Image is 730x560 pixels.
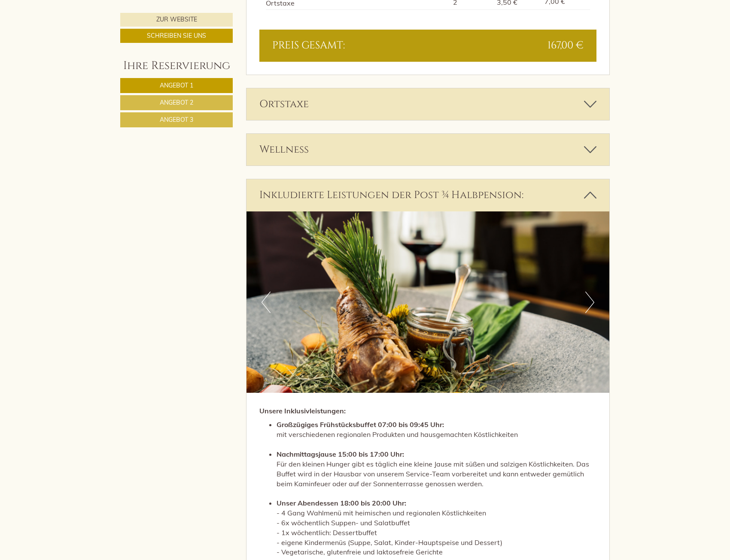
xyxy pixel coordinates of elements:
span: Angebot 3 [160,116,193,123]
strong: Unser Abendessen 18:00 bis 20:00 Uhr: [277,499,406,507]
a: Zur Website [120,13,233,27]
strong: Unsere Inklusivleistungen: [259,406,346,415]
span: Angebot 1 [160,81,193,89]
div: Preis gesamt: [266,38,428,53]
li: mit verschiedenen regionalen Produkten und hausgemachten Köstlichkeiten [277,420,597,449]
div: Wellness [246,134,610,166]
a: Schreiben Sie uns [120,29,233,43]
div: Ortstaxe [246,88,610,120]
span: Angebot 2 [160,99,193,106]
li: - 4 Gang Wahlmenü mit heimischen und regionalen Köstlichkeiten - 6x wöchentlich Suppen- und Salat... [277,498,597,557]
button: Next [585,292,594,313]
strong: Großzügiges Frühstücksbuffet 07:00 bis 09:45 Uhr: [277,420,444,429]
li: Für den kleinen Hunger gibt es täglich eine kleine Jause mit süßen und salzigen Köstlichkeiten. D... [277,449,597,498]
strong: Nachmittagsjause 15:00 bis 17:00 Uhr: [277,450,404,458]
span: 167,00 € [547,38,584,53]
button: Previous [262,292,271,313]
div: Inkludierte Leistungen der Post ¾ Halbpension: [246,179,610,211]
div: Ihre Reservierung [120,58,233,74]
